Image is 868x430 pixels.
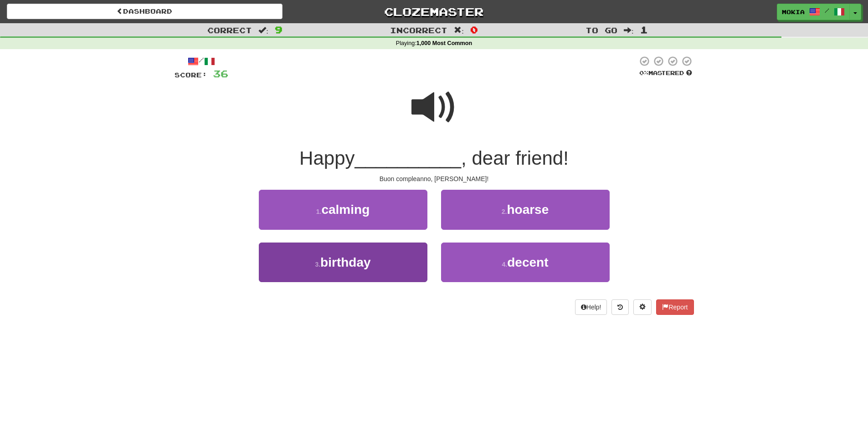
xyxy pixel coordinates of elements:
[275,24,282,35] span: 9
[470,24,478,35] span: 0
[175,71,207,79] span: Score:
[825,7,829,14] span: /
[507,202,549,217] span: hoarse
[640,24,648,35] span: 1
[782,8,805,16] span: Mokia
[441,243,610,282] button: 4.decent
[502,208,507,215] small: 2 .
[390,25,447,35] span: Incorrect
[637,69,694,77] div: Mastered
[639,69,648,76] span: 0 %
[258,26,268,34] span: :
[207,25,252,35] span: Correct
[575,299,607,315] button: Help!
[611,299,629,315] button: Round history (alt+y)
[213,68,228,79] span: 36
[321,202,370,217] span: calming
[7,4,282,19] a: Dashboard
[355,147,462,169] span: __________
[320,255,370,269] span: birthday
[507,255,548,269] span: decent
[299,147,354,169] span: Happy
[316,208,322,215] small: 1 .
[259,243,427,282] button: 3.birthday
[586,25,617,35] span: To go
[315,261,320,268] small: 3 .
[259,190,427,229] button: 1.calming
[502,261,508,268] small: 4 .
[454,26,464,34] span: :
[461,147,569,169] span: , dear friend!
[656,299,693,315] button: Report
[441,190,610,229] button: 2.hoarse
[416,40,472,46] strong: 1,000 Most Common
[624,26,634,34] span: :
[296,4,572,20] a: Clozemaster
[777,4,850,20] a: Mokia /
[175,56,228,67] div: /
[175,174,694,183] div: Buon compleanno, [PERSON_NAME]!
